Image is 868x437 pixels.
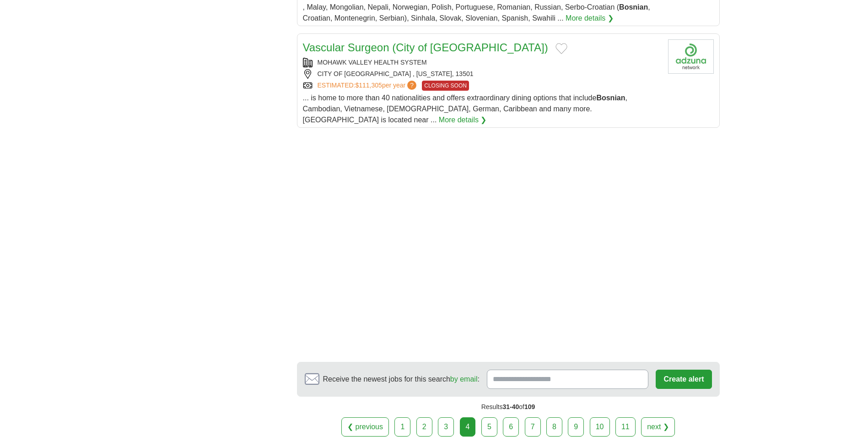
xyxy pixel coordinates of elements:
a: More details ❯ [439,115,487,126]
strong: Bosnian [619,3,648,11]
a: by email [450,375,478,383]
a: next ❯ [641,417,675,437]
div: Results of [297,397,720,417]
button: Add to favorite jobs [555,43,567,54]
a: 10 [590,417,610,437]
div: MOHAWK VALLEY HEALTH SYSTEM [303,58,661,67]
a: 2 [416,417,432,437]
a: 1 [394,417,410,437]
a: 3 [438,417,454,437]
a: ❮ previous [341,417,389,437]
a: 6 [503,417,519,437]
a: Vascular Surgeon (City of [GEOGRAPHIC_DATA]) [303,41,548,54]
strong: Bosnian [596,94,625,102]
a: 8 [546,417,562,437]
span: , Malay, Mongolian, Nepali, Norwegian, Polish, Portuguese, Romanian, Russian, Serbo-Croatian ( , ... [303,3,650,22]
span: ... is home to more than 40 nationalities and offers extraordinary dining options that include , ... [303,94,627,124]
a: 5 [481,417,497,437]
iframe: Ads by Google [297,135,720,355]
a: 7 [525,417,541,437]
a: More details ❯ [566,13,614,24]
a: 9 [568,417,584,437]
span: CLOSING SOON [422,81,469,91]
span: 31-40 [502,403,519,410]
span: ? [407,81,416,90]
span: 109 [524,403,535,410]
div: 4 [460,417,476,437]
span: $111,305 [355,82,382,89]
a: 11 [615,417,636,437]
span: Receive the newest jobs for this search : [323,374,480,385]
button: Create alert [656,370,712,389]
img: Company logo [668,39,714,74]
div: CITY OF [GEOGRAPHIC_DATA] , [US_STATE], 13501 [303,69,661,79]
a: ESTIMATED:$111,305per year? [318,81,419,91]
